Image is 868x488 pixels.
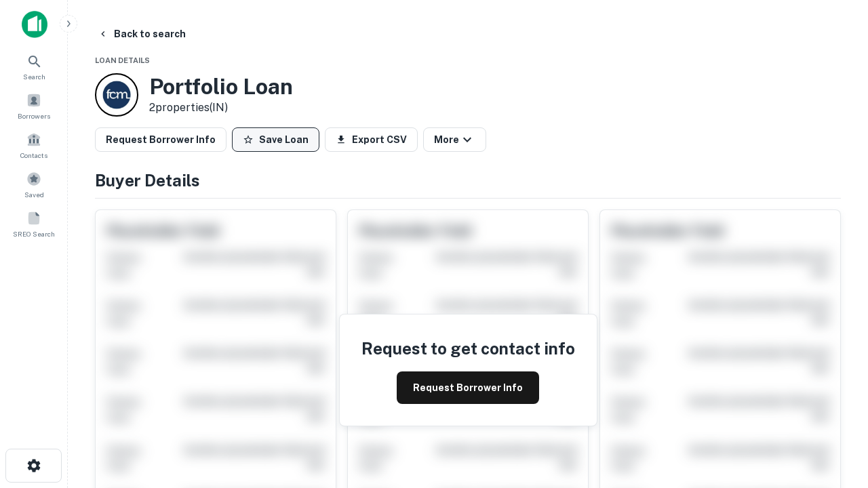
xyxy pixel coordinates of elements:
[18,110,50,121] span: Borrowers
[325,127,418,152] button: Export CSV
[23,71,45,82] span: Search
[232,127,319,152] button: Save Loan
[95,56,150,64] span: Loan Details
[149,74,293,100] h3: Portfolio Loan
[4,48,64,85] a: Search
[92,22,191,46] button: Back to search
[20,150,47,161] span: Contacts
[4,166,64,203] a: Saved
[361,336,575,361] h4: Request to get contact info
[4,205,64,242] a: SREO Search
[4,87,64,124] a: Borrowers
[13,228,55,239] span: SREO Search
[397,371,539,404] button: Request Borrower Info
[95,127,226,152] button: Request Borrower Info
[24,189,44,200] span: Saved
[423,127,486,152] button: More
[800,336,868,401] iframe: Chat Widget
[95,168,841,192] h4: Buyer Details
[4,127,64,163] a: Contacts
[149,100,293,116] p: 2 properties (IN)
[22,11,47,38] img: capitalize-icon.png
